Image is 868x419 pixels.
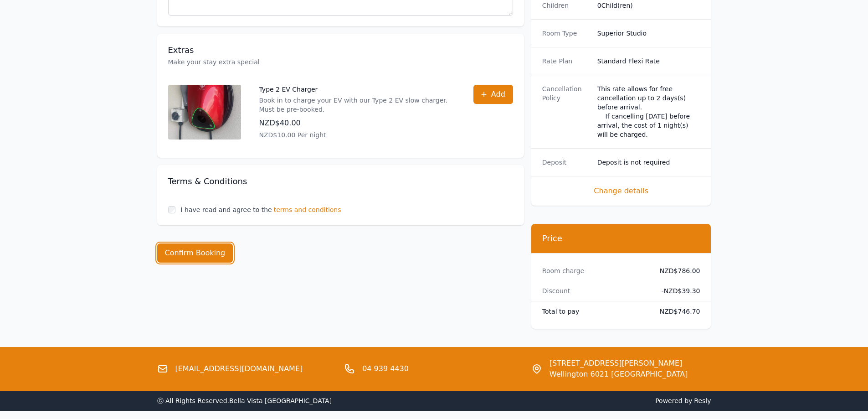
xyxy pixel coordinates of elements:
[542,84,590,139] dt: Cancellation Policy
[259,118,455,129] p: NZD$40.00
[550,369,688,380] span: Wellington 6021 [GEOGRAPHIC_DATA]
[652,286,700,295] dd: - NZD$39.30
[542,186,700,197] span: Change details
[168,85,241,140] img: Type 2 EV Charger
[542,57,590,66] dt: Rate Plan
[542,29,590,38] dt: Room Type
[157,243,233,263] button: Confirm Booking
[274,205,341,214] span: terms and conditions
[438,396,711,405] span: Powered by
[597,1,700,10] dd: 0 Child(ren)
[473,85,513,104] button: Add
[157,397,332,404] span: ⓒ All Rights Reserved. Bella Vista [GEOGRAPHIC_DATA]
[597,84,700,139] div: This rate allows for free cancellation up to 2 days(s) before arrival. If cancelling [DATE] befor...
[694,397,711,404] a: Resly
[542,286,645,295] dt: Discount
[652,266,700,275] dd: NZD$786.00
[181,206,272,213] label: I have read and agree to the
[597,57,700,66] dd: Standard Flexi Rate
[168,45,513,56] h3: Extras
[168,57,513,67] p: Make your stay extra special
[542,1,590,10] dt: Children
[259,130,455,140] p: NZD$10.00 Per night
[597,158,700,167] dd: Deposit is not required
[491,89,505,100] span: Add
[362,363,409,374] a: 04 939 4430
[542,266,645,275] dt: Room charge
[259,96,455,114] p: Book in to charge your EV with our Type 2 EV slow charger. Must be pre-booked.
[542,307,645,316] dt: Total to pay
[542,233,700,244] h3: Price
[542,158,590,167] dt: Deposit
[175,363,303,374] a: [EMAIL_ADDRESS][DOMAIN_NAME]
[550,358,688,369] span: [STREET_ADDRESS][PERSON_NAME]
[259,85,455,94] p: Type 2 EV Charger
[597,29,700,38] dd: Superior Studio
[168,176,513,187] h3: Terms & Conditions
[652,307,700,316] dd: NZD$746.70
